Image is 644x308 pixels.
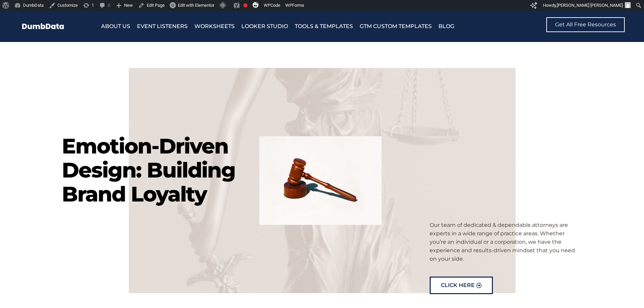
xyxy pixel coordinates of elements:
[555,22,616,27] span: Get All Free Resources
[546,17,625,32] a: Get All Free Resources
[360,22,432,31] a: GTM Custom Templates
[243,3,247,7] div: Focus keyphrase not set
[137,22,188,31] a: Event Listeners
[430,221,579,263] p: Our team of dedicated & dependable attorneys are experts in a wide range of practice areas. Wheth...
[178,3,214,8] span: Edit with Elementor
[441,283,475,288] span: Click here
[557,3,623,8] span: [PERSON_NAME] [PERSON_NAME]
[194,22,235,31] a: Worksheets
[101,22,502,31] nav: Menu
[253,2,259,8] img: svg+xml;base64,PHN2ZyB4bWxucz0iaHR0cDovL3d3dy53My5vcmcvMjAwMC9zdmciIHZpZXdCb3g9IjAgMCAzMiAzMiI+PG...
[241,22,288,31] a: Looker Studio
[62,134,244,206] h1: Emotion-Driven Design: Building Brand Loyalty
[430,277,493,294] a: Click here
[295,22,353,31] a: Tools & Templates
[438,22,454,31] a: Blog
[101,22,130,31] a: About Us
